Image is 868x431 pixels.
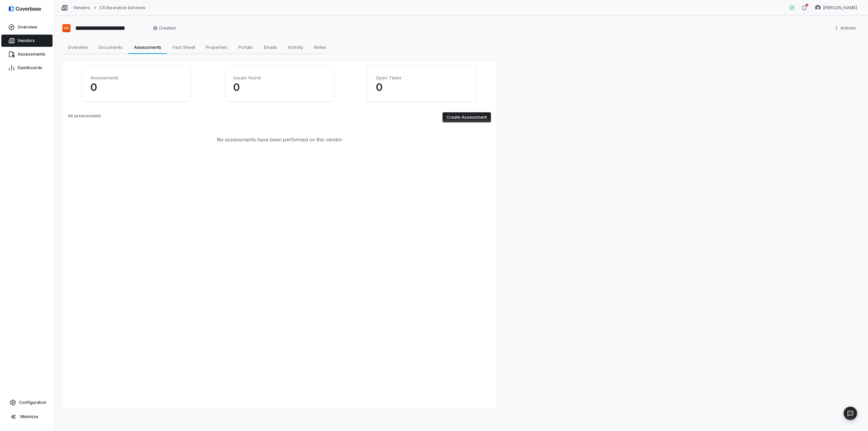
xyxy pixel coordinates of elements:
[1,62,53,74] a: Dashboards
[18,52,45,57] span: Assessments
[20,414,38,419] span: Minimize
[73,5,91,11] a: Vendors
[1,35,53,47] a: Vendors
[376,74,468,81] h4: Open Tasks
[442,112,491,122] button: Create Assessment
[19,400,46,405] span: Configuration
[1,21,53,33] a: Overview
[153,25,176,31] span: Created
[217,125,342,143] span: No assessments have been performed on this vendor
[131,43,164,52] span: Assessments
[236,43,256,52] span: Portals
[815,5,821,11] img: Shaun Angley avatar
[376,81,468,93] p: 0
[3,410,51,424] button: Minimize
[96,43,125,52] span: Documents
[3,396,51,409] a: Configuration
[823,5,857,11] span: [PERSON_NAME]
[18,24,37,30] span: Overview
[811,3,861,13] button: Shaun Angley avatar[PERSON_NAME]
[233,81,325,93] p: 0
[233,74,325,81] h4: Issues found
[91,74,183,81] h4: Assessments
[203,43,230,52] span: Properties
[832,23,860,33] button: More actions
[9,5,41,12] img: logo-D7KZi-bG.svg
[311,43,329,52] span: Notes
[1,48,53,60] a: Assessments
[65,43,91,52] span: Overview
[285,43,306,52] span: Activity
[68,113,101,121] p: All assessments
[18,38,35,43] span: Vendors
[170,43,198,52] span: Fact Sheet
[18,65,42,71] span: Dashboards
[91,81,183,93] p: 0
[261,43,280,52] span: Emails
[99,5,145,11] a: CX Insurance Services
